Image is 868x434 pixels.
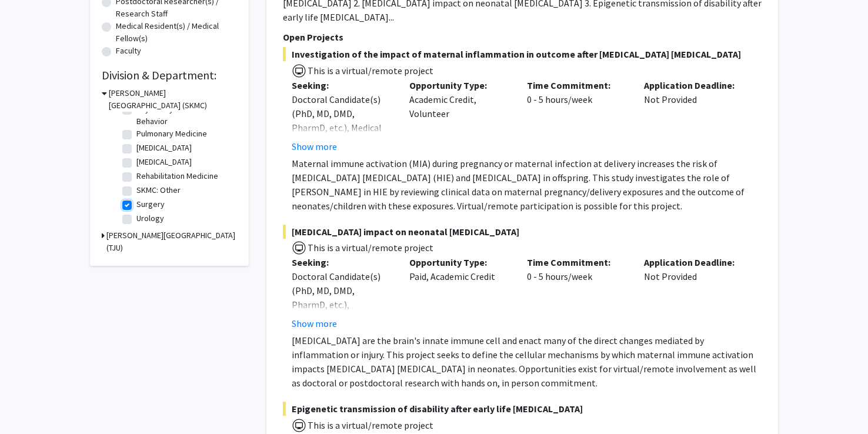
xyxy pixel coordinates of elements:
p: Time Commitment: [527,255,627,269]
button: Show more [292,316,337,330]
button: Show more [292,139,337,153]
div: 0 - 5 hours/week [518,255,636,330]
label: Surgery [136,198,165,211]
span: This is a virtual/remote project [306,65,433,76]
label: SKMC: Other [136,184,181,196]
label: Medical Resident(s) / Medical Fellow(s) [116,20,237,45]
label: Pulmonary Medicine [136,128,207,140]
p: Opportunity Type: [409,78,509,92]
div: Doctoral Candidate(s) (PhD, MD, DMD, PharmD, etc.), Postdoctoral Researcher(s) / Research Staff, ... [292,269,392,382]
label: [MEDICAL_DATA] [136,156,192,168]
div: Academic Credit, Volunteer [400,78,518,153]
label: Rehabilitation Medicine [136,170,218,182]
span: Epigenetic transmission of disability after early life [MEDICAL_DATA] [283,402,762,416]
div: Not Provided [635,78,753,153]
p: Time Commitment: [527,78,627,92]
p: [MEDICAL_DATA] are the brain's innate immune cell and enact many of the direct changes mediated b... [292,333,762,390]
p: Application Deadline: [644,78,744,92]
div: Not Provided [635,255,753,330]
h3: [PERSON_NAME][GEOGRAPHIC_DATA] (SKMC) [109,87,237,112]
label: Faculty [116,45,141,57]
label: [MEDICAL_DATA] [136,142,192,154]
span: This is a virtual/remote project [306,419,433,431]
span: [MEDICAL_DATA] impact on neonatal [MEDICAL_DATA] [283,225,762,239]
label: Urology [136,212,164,225]
h2: Division & Department: [102,68,237,82]
iframe: Chat [9,381,50,425]
label: Psychiatry & Human Behavior [136,103,234,128]
p: Opportunity Type: [409,255,509,269]
p: Seeking: [292,255,392,269]
div: Doctoral Candidate(s) (PhD, MD, DMD, PharmD, etc.), Medical Resident(s) / Medical Fellow(s) [292,92,392,163]
p: Maternal immune activation (MIA) during pregnancy or maternal infection at delivery increases the... [292,156,762,213]
p: Open Projects [283,30,762,44]
p: Seeking: [292,78,392,92]
span: Investigation of the impact of maternal inflammation in outcome after [MEDICAL_DATA] [MEDICAL_DATA] [283,47,762,61]
div: 0 - 5 hours/week [518,78,636,153]
p: Application Deadline: [644,255,744,269]
div: Paid, Academic Credit [400,255,518,330]
h3: [PERSON_NAME][GEOGRAPHIC_DATA] (TJU) [106,229,237,254]
span: This is a virtual/remote project [306,242,433,253]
